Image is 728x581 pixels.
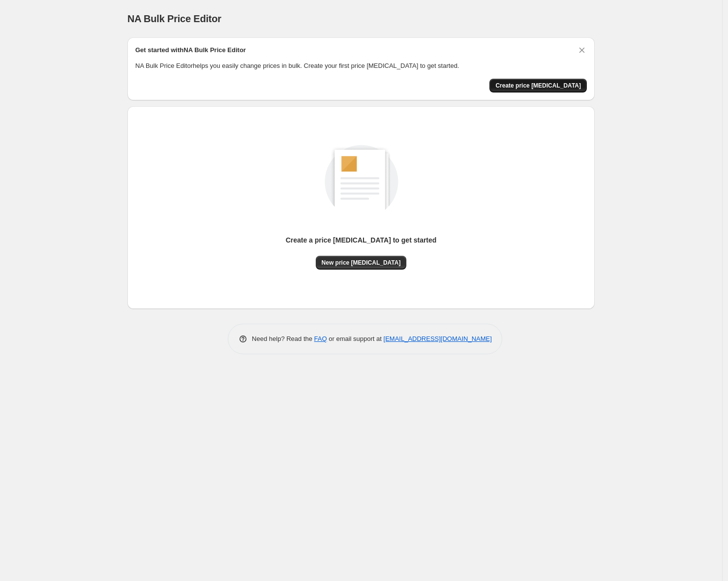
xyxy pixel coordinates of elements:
button: Create price change job [489,79,587,92]
h2: Get started with NA Bulk Price Editor [135,45,246,55]
a: [EMAIL_ADDRESS][DOMAIN_NAME] [384,335,492,342]
span: New price [MEDICAL_DATA] [322,259,401,267]
span: Need help? Read the [252,335,314,342]
span: Create price [MEDICAL_DATA] [495,82,581,90]
button: New price [MEDICAL_DATA] [316,256,407,270]
span: or email support at [327,335,384,342]
p: NA Bulk Price Editor helps you easily change prices in bulk. Create your first price [MEDICAL_DAT... [135,61,587,71]
span: NA Bulk Price Editor [127,13,221,24]
p: Create a price [MEDICAL_DATA] to get started [286,235,437,245]
button: Dismiss card [577,45,587,55]
a: FAQ [314,335,327,342]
